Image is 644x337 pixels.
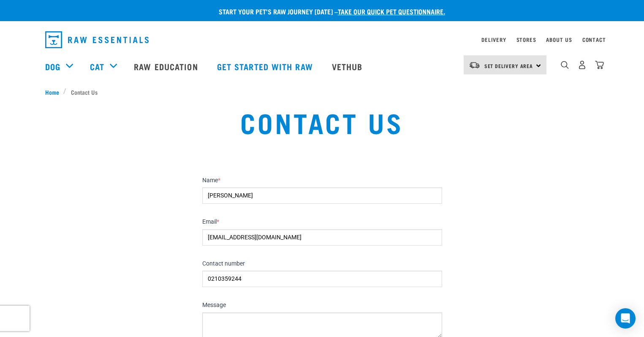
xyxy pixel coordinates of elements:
a: About Us [546,38,572,41]
label: Email [202,218,442,226]
img: home-icon-1@2x.png [561,61,569,69]
a: Vethub [323,49,373,83]
span: Set Delivery Area [484,64,533,67]
a: Delivery [481,38,506,41]
img: home-icon@2x.png [595,60,604,69]
a: Contact [582,38,606,41]
img: Raw Essentials Logo [45,31,149,48]
a: Dog [45,60,60,73]
a: Get started with Raw [209,49,323,83]
h1: Contact Us [122,107,522,137]
div: Open Intercom Messenger [615,308,636,329]
img: van-moving.png [469,61,480,69]
a: take our quick pet questionnaire. [338,9,445,13]
a: Stores [516,38,536,41]
img: user.png [578,60,587,69]
span: Home [45,88,59,96]
nav: dropdown navigation [38,28,606,52]
a: Raw Education [125,49,208,83]
nav: breadcrumbs [45,88,599,96]
a: Home [45,88,64,96]
label: Message [202,301,442,309]
label: Name [202,177,442,184]
a: Cat [90,60,104,73]
label: Contact number [202,260,442,268]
